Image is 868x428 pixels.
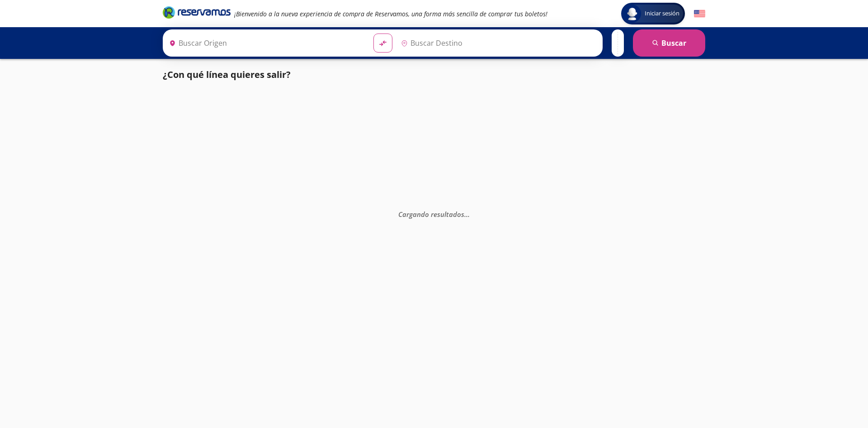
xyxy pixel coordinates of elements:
[234,10,547,18] em: ¡Bienvenido a la nueva experiencia de compra de Reservamos, una forma más sencilla de comprar tus...
[165,32,366,54] input: Buscar Origen
[633,29,705,57] button: Buscar
[163,68,291,82] p: ¿Con qué línea quieres salir?
[641,9,683,18] span: Iniciar sesión
[163,5,231,19] i: Brand Logo
[397,32,598,54] input: Buscar Destino
[694,8,705,19] button: English
[466,209,468,218] span: .
[464,209,466,218] span: .
[468,209,470,218] span: .
[163,5,231,22] a: Brand Logo
[398,209,470,218] em: Cargando resultados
